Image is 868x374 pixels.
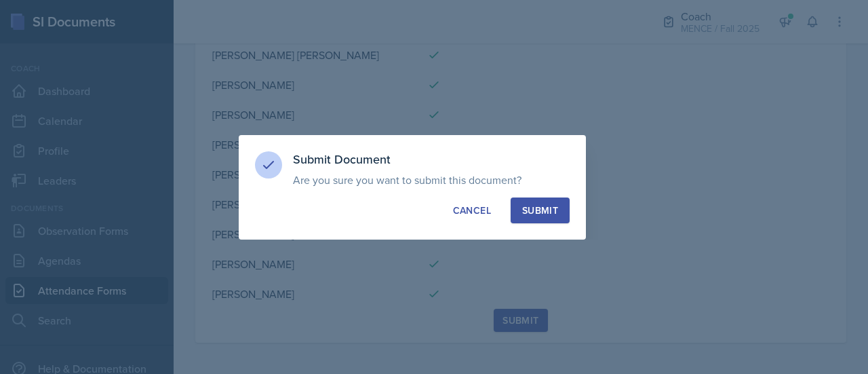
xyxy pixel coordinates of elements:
[293,151,570,168] h3: Submit Document
[441,198,502,223] button: Cancel
[293,173,570,187] p: Are you sure you want to submit this document?
[522,204,558,217] div: Submit
[511,198,570,223] button: Submit
[453,204,491,217] div: Cancel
